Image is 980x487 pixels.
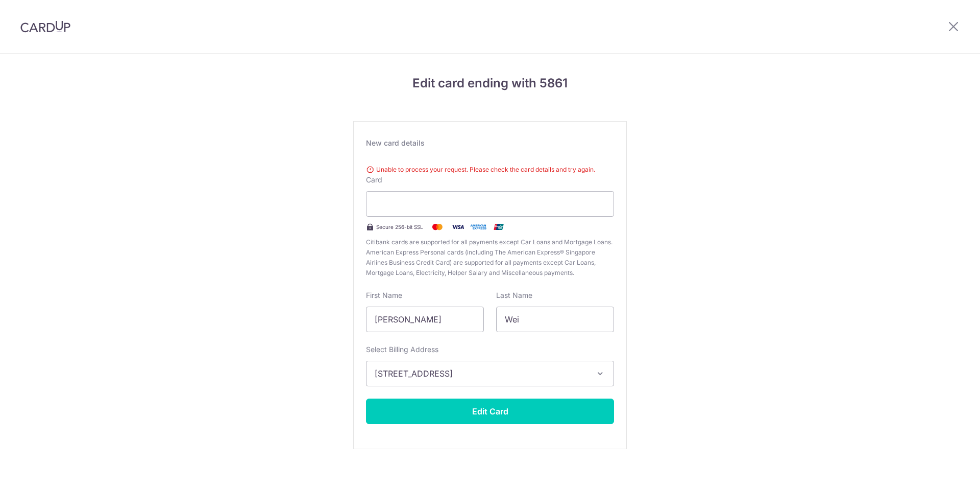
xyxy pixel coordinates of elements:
[366,237,614,278] span: Citibank cards are supported for all payments except Car Loans and Mortgage Loans. American Expre...
[366,165,614,175] div: Unable to process your request. Please check the card details and try again.
[375,367,587,380] span: [STREET_ADDRESS]
[375,198,605,210] iframe: Secure card payment input frame
[366,307,484,332] input: Cardholder First Name
[366,344,438,355] label: Select Billing Address
[353,74,627,92] h4: Edit card ending with 5861
[366,361,614,386] button: [STREET_ADDRESS]
[488,221,509,233] img: .alt.unionpay
[496,307,614,332] input: Cardholder Last Name
[496,290,532,300] label: Last Name
[427,221,448,233] img: Mastercard
[366,138,614,148] div: New card details
[366,290,402,300] label: First Name
[20,20,70,33] img: CardUp
[915,456,970,482] iframe: Opens a widget where you can find more information
[366,175,382,185] label: Card
[376,223,423,231] span: Secure 256-bit SSL
[468,221,488,233] img: .alt.amex
[448,221,468,233] img: Visa
[366,399,614,424] button: Edit Card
